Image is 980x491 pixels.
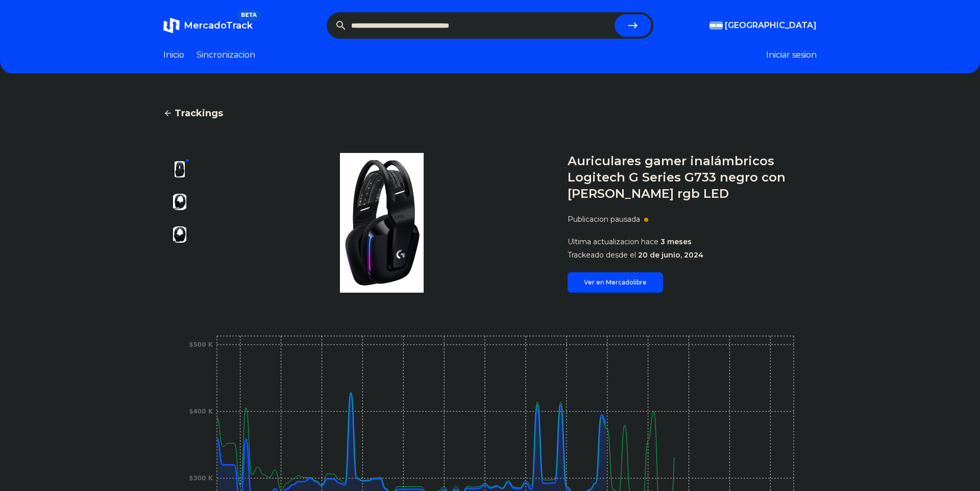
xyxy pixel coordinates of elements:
[189,475,213,482] tspan: $300 K
[189,408,213,415] tspan: $400 K
[766,49,817,61] button: Iniciar sesion
[568,214,640,224] p: Publicacion pausada
[709,21,723,30] img: Argentina
[163,106,817,120] a: Trackings
[171,259,188,275] img: Auriculares gamer inalámbricos Logitech G Series G733 negro con luz rgb LED
[660,237,692,246] span: 3 meses
[171,194,188,210] img: Auriculares gamer inalámbricos Logitech G Series G733 negro con luz rgb LED
[638,250,703,260] span: 20 de junio, 2024
[184,20,253,31] span: MercadoTrack
[175,106,223,120] span: Trackings
[163,17,253,34] a: MercadoTrackBETA
[568,153,817,202] h1: Auriculares gamer inalámbricos Logitech G Series G733 negro con [PERSON_NAME] rgb LED
[189,341,213,348] tspan: $500 K
[216,153,547,293] img: Auriculares gamer inalámbricos Logitech G Series G733 negro con luz rgb LED
[568,237,658,246] span: Ultima actualizacion hace
[725,19,817,32] span: [GEOGRAPHIC_DATA]
[568,272,663,293] a: Ver en Mercadolibre
[197,49,255,61] a: Sincronizacion
[171,226,188,243] img: Auriculares gamer inalámbricos Logitech G Series G733 negro con luz rgb LED
[171,161,188,177] img: Auriculares gamer inalámbricos Logitech G Series G733 negro con luz rgb LED
[163,17,180,34] img: MercadoTrack
[237,10,261,20] span: BETA
[709,19,817,32] button: [GEOGRAPHIC_DATA]
[568,250,636,260] span: Trackeado desde el
[163,49,184,61] a: Inicio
